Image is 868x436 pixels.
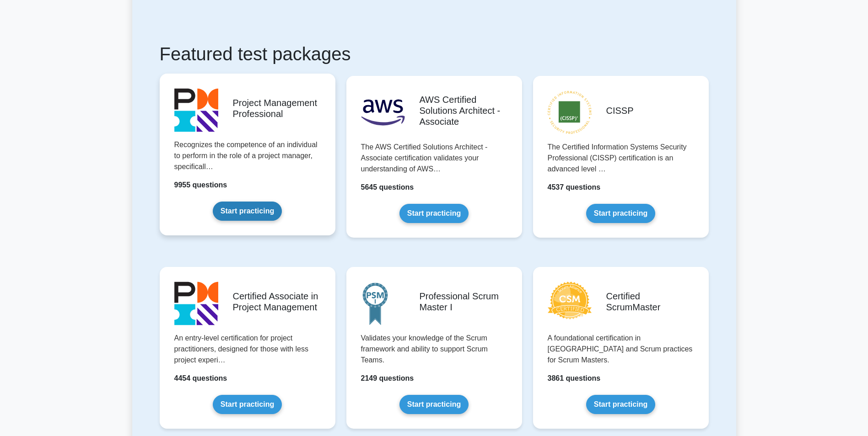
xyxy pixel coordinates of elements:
[213,395,282,414] a: Start practicing
[213,202,282,221] a: Start practicing
[399,204,469,223] a: Start practicing
[160,43,709,65] h1: Featured test packages
[399,395,469,414] a: Start practicing
[586,395,655,414] a: Start practicing
[586,204,655,223] a: Start practicing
